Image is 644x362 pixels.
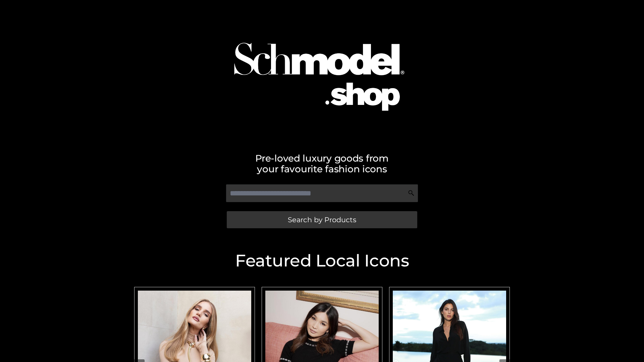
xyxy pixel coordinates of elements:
a: Search by Products [227,211,417,228]
h2: Featured Local Icons​ [131,252,513,269]
h2: Pre-loved luxury goods from your favourite fashion icons [131,153,513,174]
img: Search Icon [408,190,415,196]
span: Search by Products [288,216,356,223]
